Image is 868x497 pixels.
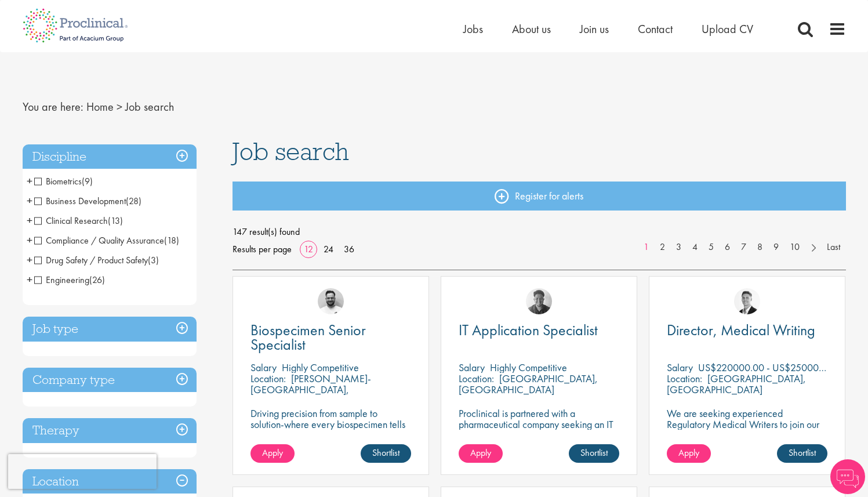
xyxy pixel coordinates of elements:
[667,444,711,463] a: Apply
[667,361,693,374] span: Salary
[319,243,337,255] a: 24
[8,454,157,489] iframe: reCAPTCHA
[233,136,349,167] span: Job search
[667,372,806,396] p: [GEOGRAPHIC_DATA], [GEOGRAPHIC_DATA]
[34,293,80,306] span: HEOR
[463,21,483,37] a: Jobs
[23,99,83,114] span: You are here:
[27,271,32,288] span: +
[34,215,123,227] span: Clinical Research
[27,212,32,229] span: +
[667,372,702,385] span: Location:
[318,288,344,314] img: Emile De Beer
[459,372,494,385] span: Location:
[512,21,551,37] a: About us
[300,243,317,255] a: 12
[34,234,164,246] span: Compliance / Quality Assurance
[164,234,179,246] span: (18)
[282,361,359,374] p: Highly Competitive
[233,182,846,211] a: Register for alerts
[667,323,827,338] a: Director, Medical Writing
[719,241,736,254] a: 6
[27,251,32,269] span: +
[233,223,846,241] span: 147 result(s) found
[23,317,197,342] h3: Job type
[670,241,687,254] a: 3
[735,241,752,254] a: 7
[526,288,552,314] img: Sheridon Lloyd
[34,254,148,266] span: Drug Safety / Product Safety
[250,320,366,354] span: Biospecimen Senior Specialist
[126,195,141,207] span: (28)
[678,447,699,459] span: Apply
[667,408,827,452] p: We are seeking experienced Regulatory Medical Writers to join our client, a dynamic and growing b...
[784,241,805,254] a: 10
[27,192,32,209] span: +
[687,241,703,254] a: 4
[34,175,93,187] span: Biometrics
[34,215,108,227] span: Clinical Research
[580,21,609,37] a: Join us
[459,320,598,340] span: IT Application Specialist
[108,215,123,227] span: (13)
[34,195,141,207] span: Business Development
[69,293,80,306] span: (2)
[86,99,114,114] a: breadcrumb link
[34,195,126,207] span: Business Development
[830,459,865,494] img: Chatbot
[250,372,371,407] p: [PERSON_NAME]-[GEOGRAPHIC_DATA], [GEOGRAPHIC_DATA]
[117,99,122,114] span: >
[734,288,760,314] img: George Watson
[250,372,286,385] span: Location:
[702,21,753,37] a: Upload CV
[27,172,32,190] span: +
[250,361,277,374] span: Salary
[470,447,491,459] span: Apply
[569,444,619,463] a: Shortlist
[250,323,411,352] a: Biospecimen Senior Specialist
[751,241,768,254] a: 8
[34,254,159,266] span: Drug Safety / Product Safety
[148,254,159,266] span: (3)
[34,274,105,286] span: Engineering
[821,241,846,254] a: Last
[459,408,619,463] p: Proclinical is partnered with a pharmaceutical company seeking an IT Application Specialist to jo...
[340,243,358,255] a: 36
[250,444,295,463] a: Apply
[638,241,655,254] a: 1
[638,21,673,37] a: Contact
[459,361,485,374] span: Salary
[654,241,671,254] a: 2
[27,231,32,249] span: +
[233,241,292,258] span: Results per page
[34,274,89,286] span: Engineering
[768,241,785,254] a: 9
[459,372,598,396] p: [GEOGRAPHIC_DATA], [GEOGRAPHIC_DATA]
[82,175,93,187] span: (9)
[34,293,69,306] span: HEOR
[89,274,105,286] span: (26)
[262,447,283,459] span: Apply
[23,144,197,169] h3: Discipline
[34,175,82,187] span: Biometrics
[777,444,827,463] a: Shortlist
[125,99,174,114] span: Job search
[490,361,567,374] p: Highly Competitive
[23,368,197,393] h3: Company type
[23,418,197,443] h3: Therapy
[459,323,619,338] a: IT Application Specialist
[34,234,179,246] span: Compliance / Quality Assurance
[250,408,411,441] p: Driving precision from sample to solution-where every biospecimen tells a story of innovation.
